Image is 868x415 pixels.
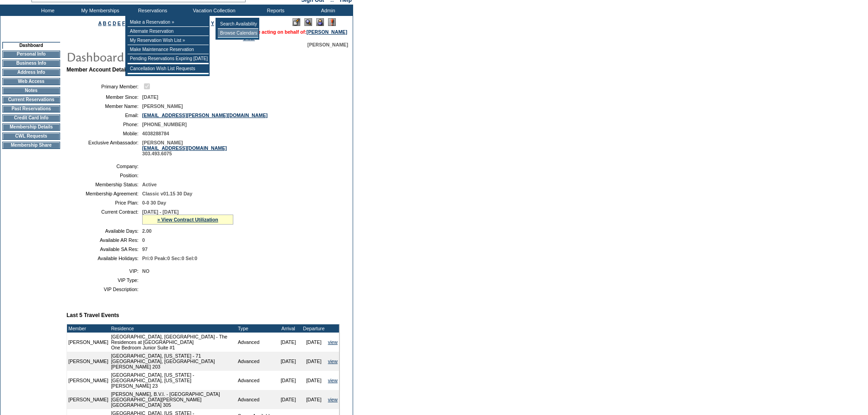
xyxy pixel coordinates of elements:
[236,371,276,390] td: Advanced
[110,352,236,371] td: [GEOGRAPHIC_DATA], [US_STATE] - 71 [GEOGRAPHIC_DATA], [GEOGRAPHIC_DATA] [PERSON_NAME] 203
[328,339,338,345] a: view
[142,256,197,261] span: Pri:0 Peak:0 Sec:0 Sel:0
[236,352,276,371] td: Advanced
[128,64,209,73] td: Cancellation Wish List Requests
[293,18,300,26] img: Edit Mode
[2,42,60,49] td: Dashboard
[218,20,258,29] td: Search Availability
[113,20,116,26] a: D
[236,333,276,352] td: Advanced
[70,277,139,283] td: VIP Type:
[2,105,60,113] td: Past Reservations
[70,140,139,156] td: Exclusive Ambassador:
[142,113,267,118] a: [EMAIL_ADDRESS][PERSON_NAME][DOMAIN_NAME]
[128,27,209,36] td: Alternate Reservation
[67,67,130,73] b: Member Account Details
[122,20,125,26] a: F
[103,20,107,26] a: B
[118,20,121,26] a: E
[301,5,353,16] td: Admin
[128,54,209,63] td: Pending Reservations Expiring [DATE]
[128,45,209,54] td: Make Maintenance Reservation
[66,47,248,66] img: pgTtlDashboard.gif
[142,237,145,243] span: 0
[2,114,60,122] td: Credit Card Info
[142,268,149,274] span: NO
[73,5,125,16] td: My Memberships
[142,209,179,215] span: [DATE] - [DATE]
[67,312,119,318] b: Last 5 Travel Events
[276,324,301,333] td: Arrival
[21,5,73,16] td: Home
[2,60,60,67] td: Business Info
[67,371,110,390] td: [PERSON_NAME]
[276,352,301,371] td: [DATE]
[2,96,60,103] td: Current Reservations
[110,390,236,409] td: [PERSON_NAME], B.V.I. - [GEOGRAPHIC_DATA] [GEOGRAPHIC_DATA][PERSON_NAME] [GEOGRAPHIC_DATA] 305
[70,246,139,252] td: Available SA Res:
[218,29,258,38] td: Browse Calendars
[70,209,139,225] td: Current Contract:
[142,200,166,205] span: 0-0 30 Day
[70,122,139,127] td: Phone:
[328,359,338,364] a: view
[70,191,139,196] td: Membership Agreement:
[236,390,276,409] td: Advanced
[70,94,139,100] td: Member Since:
[301,390,327,409] td: [DATE]
[316,18,324,26] img: Impersonate
[142,94,158,100] span: [DATE]
[328,397,338,402] a: view
[70,256,139,261] td: Available Holidays:
[110,324,236,333] td: Residence
[276,390,301,409] td: [DATE]
[98,20,102,26] a: A
[142,122,187,127] span: [PHONE_NUMBER]
[70,237,139,243] td: Available AR Res:
[70,164,139,169] td: Company:
[142,145,227,151] a: [EMAIL_ADDRESS][DOMAIN_NAME]
[2,69,60,76] td: Address Info
[276,333,301,352] td: [DATE]
[328,378,338,383] a: view
[276,371,301,390] td: [DATE]
[70,173,139,178] td: Position:
[70,131,139,136] td: Mobile:
[178,5,248,16] td: Vacation Collection
[142,140,227,156] span: [PERSON_NAME] 303.493.6075
[142,182,157,187] span: Active
[67,352,110,371] td: [PERSON_NAME]
[301,371,327,390] td: [DATE]
[2,123,60,131] td: Membership Details
[70,103,139,109] td: Member Name:
[307,29,347,35] a: [PERSON_NAME]
[110,333,236,352] td: [GEOGRAPHIC_DATA], [GEOGRAPHIC_DATA] - The Residences at [GEOGRAPHIC_DATA] One Bedroom Junior Sui...
[2,142,60,149] td: Membership Share
[108,20,111,26] a: C
[125,5,178,16] td: Reservations
[70,287,139,292] td: VIP Description:
[70,228,139,234] td: Available Days:
[142,191,192,196] span: Classic v01.15 30 Day
[304,18,312,26] img: View Mode
[211,20,214,26] a: Y
[67,390,110,409] td: [PERSON_NAME]
[328,18,336,26] img: Log Concern/Member Elevation
[2,87,60,94] td: Notes
[142,228,152,234] span: 2.00
[301,333,327,352] td: [DATE]
[157,217,218,222] a: » View Contract Utilization
[2,51,60,58] td: Personal Info
[301,352,327,371] td: [DATE]
[70,82,139,91] td: Primary Member:
[70,113,139,118] td: Email:
[70,182,139,187] td: Membership Status:
[128,36,209,45] td: My Reservation Wish List »
[70,268,139,274] td: VIP:
[142,131,169,136] span: 4038288784
[243,29,347,35] span: You are acting on behalf of:
[2,78,60,85] td: Web Access
[142,246,148,252] span: 97
[110,371,236,390] td: [GEOGRAPHIC_DATA], [US_STATE] - [GEOGRAPHIC_DATA], [US_STATE] [PERSON_NAME] 23
[67,324,110,333] td: Member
